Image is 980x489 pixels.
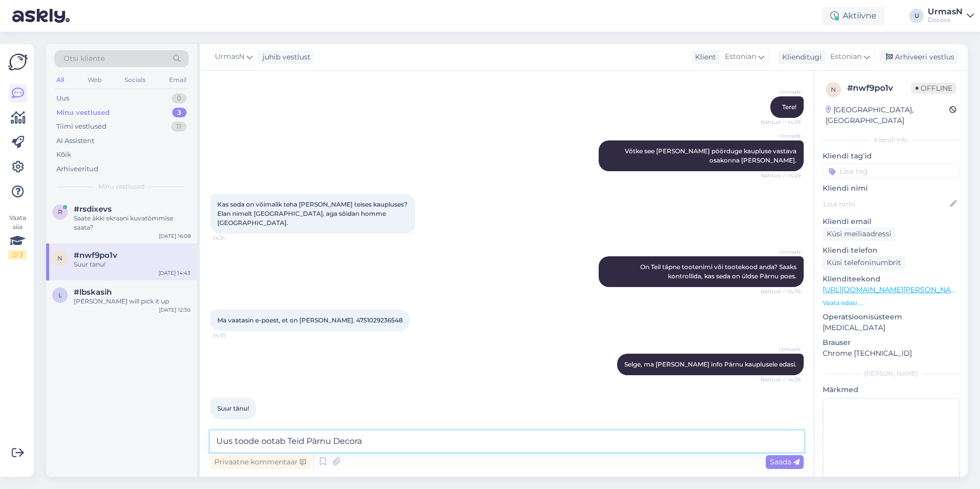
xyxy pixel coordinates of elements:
span: Minu vestlused [98,182,145,191]
div: Tiimi vestlused [56,121,107,132]
span: Võtke see [PERSON_NAME] pöörduge kaupluse vastava osakonna [PERSON_NAME]. [625,147,798,164]
div: [PERSON_NAME] will pick it up [74,297,191,306]
span: Nähtud ✓ 14:29 [761,172,801,179]
div: UrmasN [928,8,963,16]
div: 2 / 3 [8,250,27,259]
div: [PERSON_NAME] [823,369,959,378]
div: Minu vestlused [56,108,110,118]
a: UrmasNDecora [928,8,974,24]
span: r [58,208,63,216]
a: [URL][DOMAIN_NAME][PERSON_NAME] [823,285,964,294]
div: Aktiivne [822,7,885,25]
div: All [54,73,66,87]
div: Saate äkki ekraani kuvatõmmise saata? [74,214,191,232]
span: Selge, ma [PERSON_NAME] info Pärnu kauplusele edasi. [624,360,797,368]
span: Nähtud ✓ 14:29 [761,118,801,126]
span: Tere! [782,103,797,111]
p: Klienditeekond [823,274,959,284]
span: UrmasN [215,51,244,63]
p: [MEDICAL_DATA] [823,322,959,333]
div: Email [167,73,189,87]
p: Chrome [TECHNICAL_ID] [823,348,959,359]
span: On Teil täpne tootenimi või tootekood anda? Saaks kontrollida, kas seda on üldse Pärnu poes. [640,263,798,280]
div: Arhiveeritud [56,164,98,174]
span: l [58,291,62,299]
span: Estonian [830,51,862,63]
span: UrmasN [762,345,801,353]
div: Uus [56,93,69,104]
span: Suur tänu! [217,404,249,412]
span: Estonian [725,51,756,63]
span: Offline [911,83,956,94]
span: UrmasN [762,88,801,96]
span: 14:31 [213,234,252,242]
div: Socials [122,73,148,87]
div: Suur tänu! [74,260,191,269]
span: Kas seda on võimalik teha [PERSON_NAME] teises kaupluses? Elan nimelt [GEOGRAPHIC_DATA], aga sõid... [217,200,409,227]
div: Vaata siia [8,213,27,259]
div: Decora [928,16,963,24]
span: Saada [770,457,800,466]
div: [DATE] 14:43 [158,269,191,277]
div: Klienditugi [778,52,822,63]
div: [DATE] 12:30 [159,306,191,314]
p: Operatsioonisüsteem [823,312,959,322]
span: 14:37 [213,332,252,339]
div: # nwf9po1v [847,82,911,94]
div: Privaatne kommentaar [210,455,310,469]
div: Arhiveeri vestlus [880,50,958,64]
span: Nähtud ✓ 14:36 [761,288,801,295]
div: 0 [172,93,187,104]
div: Kliendi info [823,135,959,145]
div: Klient [691,52,716,63]
img: Askly Logo [8,52,28,72]
input: Lisa nimi [823,198,948,210]
div: Web [86,73,104,87]
span: Nähtud ✓ 14:38 [761,376,801,383]
span: #rsdixevs [74,205,112,214]
p: Kliendi nimi [823,183,959,194]
div: Kõik [56,150,71,160]
div: [DATE] 16:08 [159,232,191,240]
p: Kliendi tag'id [823,151,959,161]
span: #nwf9po1v [74,251,117,260]
div: juhib vestlust [258,52,311,63]
textarea: Uus toode ootab Teid Pärnu Decora [210,431,804,452]
p: Vaata edasi ... [823,298,959,308]
div: 11 [171,121,187,132]
div: AI Assistent [56,136,94,146]
div: 3 [172,108,187,118]
span: Ma vaatasin e-poest, et on [PERSON_NAME]. 4751029236548 [217,316,403,324]
span: UrmasN [762,132,801,140]
input: Lisa tag [823,164,959,179]
span: n [831,86,836,93]
p: Brauser [823,337,959,348]
div: Küsi meiliaadressi [823,227,895,241]
p: Märkmed [823,384,959,395]
p: Kliendi telefon [823,245,959,256]
p: Kliendi email [823,216,959,227]
div: Küsi telefoninumbrit [823,256,905,270]
span: 14:43 [213,420,252,427]
div: U [909,9,924,23]
span: #lbskasih [74,288,112,297]
span: UrmasN [762,248,801,256]
span: Otsi kliente [64,53,105,64]
div: [GEOGRAPHIC_DATA], [GEOGRAPHIC_DATA] [826,105,949,126]
span: n [57,254,63,262]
